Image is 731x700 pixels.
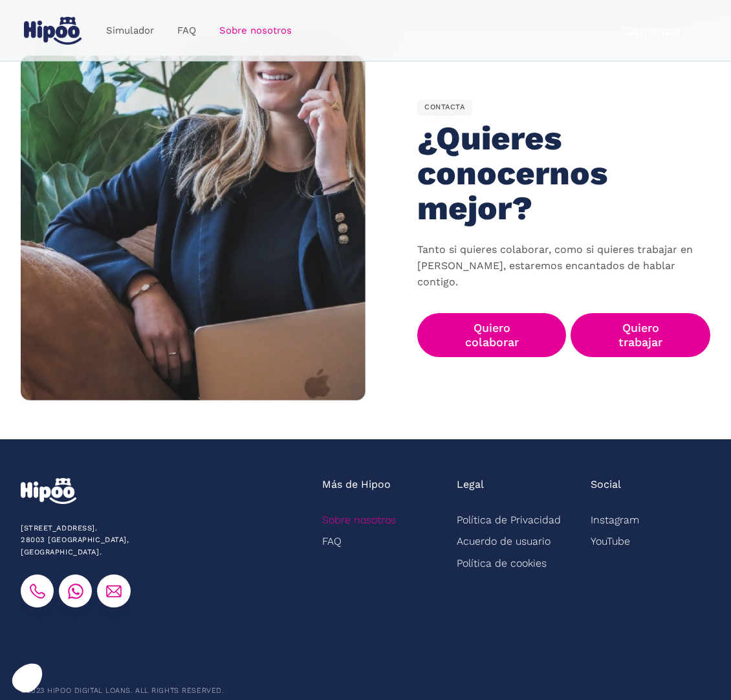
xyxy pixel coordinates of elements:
[322,478,391,492] div: Más de Hipoo
[21,12,84,50] a: home
[322,530,342,552] a: FAQ
[596,16,710,46] a: Comenzar
[591,530,630,552] a: YouTube
[417,100,472,116] div: CONTACTA
[591,478,621,492] div: Social
[94,18,166,43] a: Simulador
[21,685,223,697] div: ©2023 Hipoo Digital Loans. All rights reserved.
[166,18,208,43] a: FAQ
[322,509,396,530] a: Sobre nosotros
[417,242,710,290] p: Tanto si quieres colaborar, como si quieres trabajar en [PERSON_NAME], estaremos encantados de ha...
[571,313,710,357] a: Quiero trabajar
[417,313,566,357] a: Quiero colaborar
[208,18,303,43] a: Sobre nosotros
[457,530,551,552] a: Acuerdo de usuario
[457,478,484,492] div: Legal
[21,523,209,558] div: [STREET_ADDRESS]. 28003 [GEOGRAPHIC_DATA], [GEOGRAPHIC_DATA].
[457,509,561,530] a: Política de Privacidad
[457,552,547,574] a: Política de cookies
[591,509,639,530] a: Instagram
[417,121,710,225] h1: ¿Quieres conocernos mejor?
